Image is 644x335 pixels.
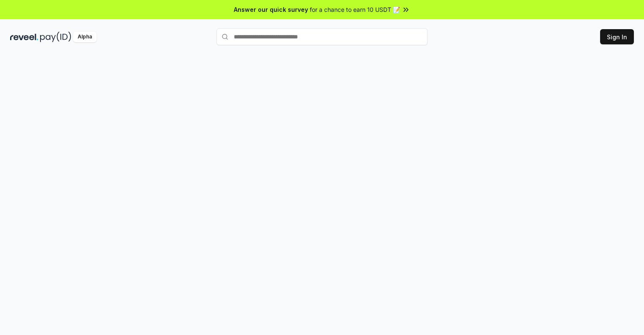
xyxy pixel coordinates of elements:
[40,32,71,42] img: pay_id
[73,32,97,42] div: Alpha
[600,29,634,44] button: Sign In
[310,5,400,14] span: for a chance to earn 10 USDT 📝
[234,5,308,14] span: Answer our quick survey
[10,32,38,42] img: reveel_dark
